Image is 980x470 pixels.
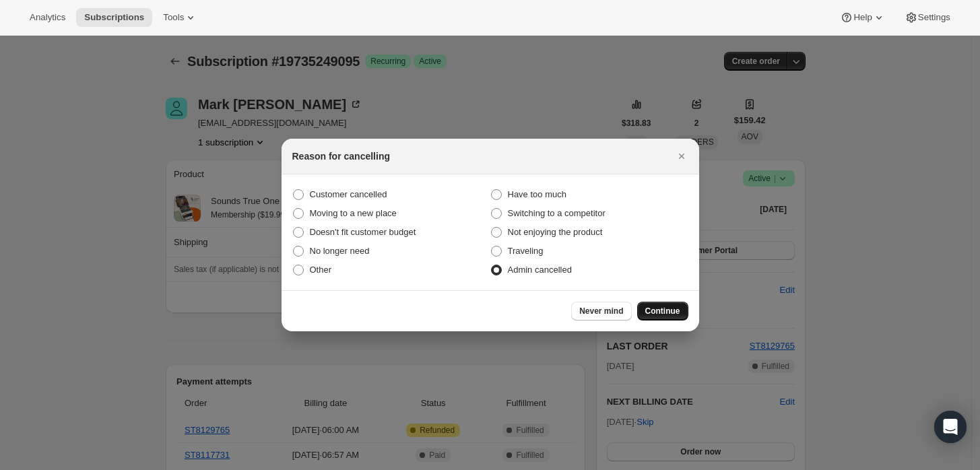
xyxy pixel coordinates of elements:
[508,208,606,218] span: Switching to a competitor
[934,411,967,443] div: Open Intercom Messenger
[76,8,152,27] button: Subscriptions
[30,12,65,23] span: Analytics
[292,149,390,163] h2: Reason for cancelling
[853,12,872,23] span: Help
[310,227,416,237] span: Doesn't fit customer budget
[84,12,144,23] span: Subscriptions
[579,306,623,316] span: Never mind
[645,306,680,316] span: Continue
[508,246,544,256] span: Traveling
[310,265,332,275] span: Other
[155,8,205,27] button: Tools
[310,246,370,256] span: No longer need
[672,147,691,166] button: Close
[832,8,893,27] button: Help
[918,12,950,23] span: Settings
[163,12,184,23] span: Tools
[508,189,566,199] span: Have too much
[571,302,631,321] button: Never mind
[22,8,73,27] button: Analytics
[896,8,958,27] button: Settings
[310,189,387,199] span: Customer cancelled
[310,208,397,218] span: Moving to a new place
[508,265,572,275] span: Admin cancelled
[637,302,688,321] button: Continue
[508,227,603,237] span: Not enjoying the product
